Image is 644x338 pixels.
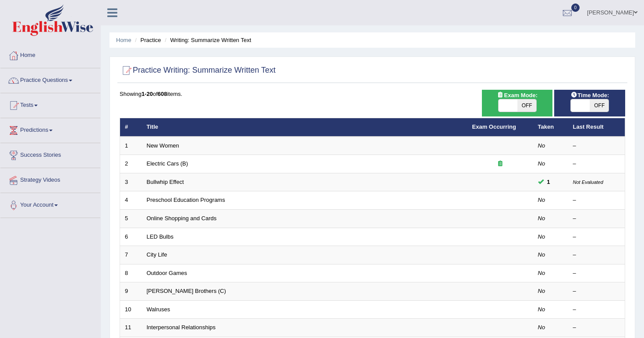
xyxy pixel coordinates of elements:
a: Home [116,37,131,43]
h2: Practice Writing: Summarize Written Text [120,64,276,77]
a: Outdoor Games [147,270,188,276]
small: Not Evaluated [573,180,603,185]
div: – [573,324,620,332]
span: You can still take this question [544,177,554,187]
a: Preschool Education Programs [147,197,225,203]
td: 1 [120,137,142,155]
div: – [573,251,620,259]
span: 0 [571,4,580,12]
th: Title [142,118,467,137]
em: No [538,324,545,331]
td: 8 [120,264,142,282]
div: – [573,287,620,296]
a: New Women [147,142,179,149]
div: Showing of items. [120,90,625,98]
div: – [573,306,620,314]
a: Strategy Videos [0,168,100,190]
th: Last Result [568,118,625,137]
div: – [573,233,620,241]
a: Predictions [0,118,100,140]
a: LED Bulbs [147,233,173,240]
td: 10 [120,300,142,319]
td: 6 [120,228,142,246]
td: 5 [120,210,142,228]
li: Writing: Summarize Written Text [163,36,251,44]
a: Tests [0,93,100,115]
a: Success Stories [0,143,100,165]
li: Practice [133,36,161,44]
th: # [120,118,142,137]
em: No [538,215,545,222]
b: 608 [158,91,167,97]
a: [PERSON_NAME] Brothers (C) [147,288,226,294]
div: – [573,142,620,150]
a: Practice Questions [0,68,100,90]
a: Walruses [147,306,170,313]
a: Your Account [0,193,100,215]
span: Exam Mode: [493,91,541,100]
div: – [573,160,620,168]
a: Electric Cars (B) [147,160,188,167]
td: 7 [120,246,142,264]
em: No [538,251,545,258]
td: 11 [120,319,142,337]
em: No [538,142,545,149]
span: OFF [590,99,609,112]
a: Exam Occurring [472,123,516,130]
em: No [538,306,545,313]
em: No [538,197,545,203]
div: Show exams occurring in exams [482,90,553,116]
td: 3 [120,173,142,191]
b: 1-20 [142,91,153,97]
div: Exam occurring question [472,160,528,168]
em: No [538,288,545,294]
div: – [573,215,620,223]
em: No [538,160,545,167]
em: No [538,233,545,240]
td: 4 [120,191,142,210]
td: 2 [120,155,142,173]
div: – [573,196,620,204]
span: Time Mode: [567,91,612,100]
a: Home [0,43,100,65]
th: Taken [533,118,568,137]
a: Online Shopping and Cards [147,215,217,222]
a: Interpersonal Relationships [147,324,216,331]
span: OFF [517,99,536,112]
a: City Life [147,251,167,258]
em: No [538,270,545,276]
a: Bullwhip Effect [147,179,184,185]
td: 9 [120,282,142,301]
div: – [573,269,620,278]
